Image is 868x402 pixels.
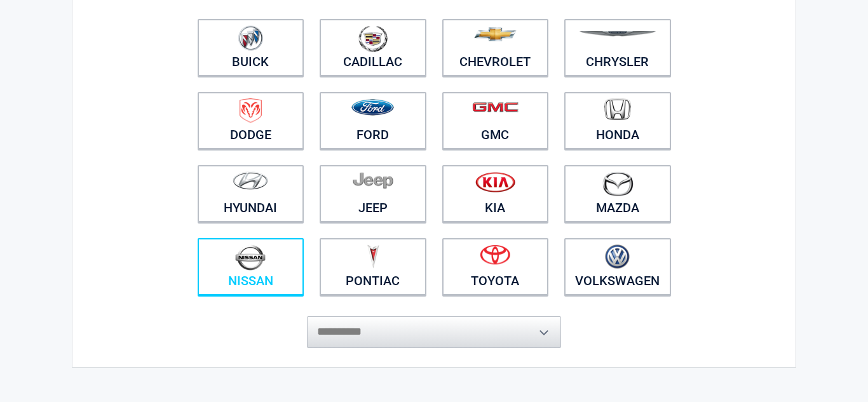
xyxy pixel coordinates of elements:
[235,245,266,271] img: nissan
[605,245,630,269] img: volkswagen
[238,25,263,51] img: buick
[442,92,549,149] a: GMC
[442,19,549,76] a: Chevrolet
[442,165,549,222] a: Kia
[564,19,671,76] a: Chrysler
[475,171,515,192] img: kia
[198,165,304,222] a: Hyundai
[442,238,549,295] a: Toyota
[604,98,631,121] img: honda
[353,171,393,189] img: jeep
[320,238,426,295] a: Pontiac
[240,98,262,123] img: dodge
[367,245,379,269] img: pontiac
[474,27,517,41] img: chevrolet
[564,165,671,222] a: Mazda
[579,31,656,37] img: chrysler
[198,238,304,295] a: Nissan
[564,238,671,295] a: Volkswagen
[480,245,510,265] img: toyota
[320,92,426,149] a: Ford
[472,102,519,112] img: gmc
[233,171,268,190] img: hyundai
[602,171,634,196] img: mazda
[564,92,671,149] a: Honda
[358,25,388,52] img: cadillac
[198,92,304,149] a: Dodge
[198,19,304,76] a: Buick
[351,99,394,116] img: ford
[320,165,426,222] a: Jeep
[320,19,426,76] a: Cadillac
